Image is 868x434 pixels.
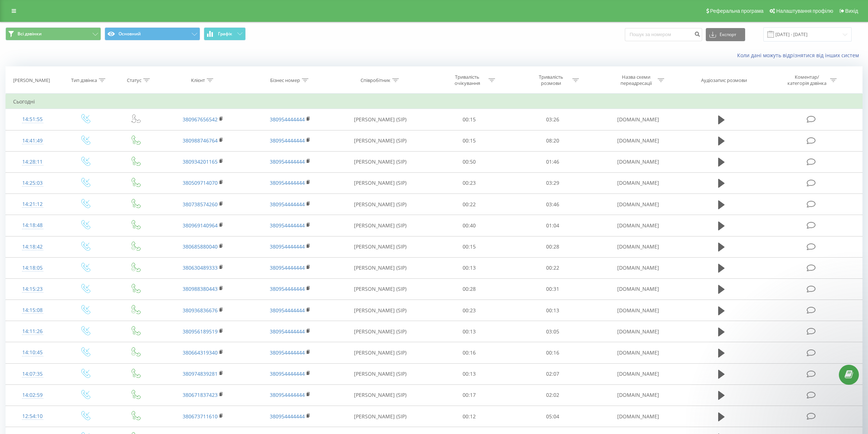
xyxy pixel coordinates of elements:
span: Налаштування профілю [776,8,833,14]
a: 380954444444 [270,243,305,250]
td: 03:46 [511,194,594,215]
a: 380509714070 [183,179,218,186]
a: 380954444444 [270,391,305,398]
div: Тривалість розмови [532,74,571,86]
button: Основний [105,27,200,40]
a: 380954444444 [270,116,305,123]
a: 380954444444 [270,413,305,420]
td: 02:02 [511,384,594,406]
div: 14:10:45 [13,345,52,360]
td: 00:13 [427,257,511,278]
td: [DOMAIN_NAME] [595,300,682,321]
td: Сьогодні [6,94,863,109]
input: Пошук за номером [625,28,702,41]
span: Всі дзвінки [17,31,42,37]
td: 00:31 [511,278,594,300]
div: [PERSON_NAME] [13,77,50,83]
td: 00:13 [511,300,594,321]
a: 380969140964 [183,222,218,229]
a: 380630489333 [183,264,218,271]
td: 01:46 [511,151,594,172]
td: [DOMAIN_NAME] [595,130,682,151]
td: [DOMAIN_NAME] [595,194,682,215]
td: 03:29 [511,172,594,193]
td: [PERSON_NAME] (SIP) [334,257,427,278]
td: 02:07 [511,363,594,384]
td: [DOMAIN_NAME] [595,321,682,342]
td: 00:28 [427,278,511,300]
a: 380988380443 [183,285,218,292]
button: Експорт [706,28,745,41]
td: [PERSON_NAME] (SIP) [334,406,427,427]
a: 380954444444 [270,285,305,292]
a: 380954444444 [270,264,305,271]
div: Тип дзвінка [71,77,97,83]
a: 380954444444 [270,222,305,229]
button: Графік [204,27,246,40]
td: [DOMAIN_NAME] [595,172,682,193]
td: [PERSON_NAME] (SIP) [334,109,427,130]
td: 00:13 [427,363,511,384]
div: 14:07:35 [13,367,52,381]
span: Графік [218,31,232,36]
td: [DOMAIN_NAME] [595,151,682,172]
div: 12:54:10 [13,409,52,423]
td: [DOMAIN_NAME] [595,215,682,236]
div: 14:11:26 [13,324,52,339]
div: Співробітник [361,77,390,83]
td: 00:22 [511,257,594,278]
td: [DOMAIN_NAME] [595,236,682,257]
div: 14:15:23 [13,282,52,296]
td: [PERSON_NAME] (SIP) [334,278,427,300]
td: [PERSON_NAME] (SIP) [334,342,427,363]
td: 08:20 [511,130,594,151]
td: [PERSON_NAME] (SIP) [334,236,427,257]
div: Тривалість очікування [448,74,487,86]
div: 14:18:42 [13,240,52,254]
a: 380934201165 [183,158,218,165]
div: Статус [127,77,141,83]
a: 380671837423 [183,391,218,398]
td: 00:50 [427,151,511,172]
td: 00:23 [427,300,511,321]
a: 380664319340 [183,349,218,356]
a: 380988746764 [183,137,218,144]
td: 00:13 [427,321,511,342]
div: 14:21:12 [13,197,52,211]
div: Аудіозапис розмови [701,77,747,83]
span: Реферальна програма [710,8,764,14]
td: [PERSON_NAME] (SIP) [334,172,427,193]
td: [PERSON_NAME] (SIP) [334,363,427,384]
a: 380936836676 [183,307,218,314]
div: 14:15:08 [13,303,52,317]
a: 380954444444 [270,328,305,335]
td: 00:16 [511,342,594,363]
td: [DOMAIN_NAME] [595,109,682,130]
a: 380974839281 [183,370,218,377]
td: [DOMAIN_NAME] [595,363,682,384]
div: 14:02:59 [13,388,52,402]
div: 14:18:05 [13,261,52,275]
div: 14:41:49 [13,134,52,148]
td: 00:15 [427,109,511,130]
td: 00:22 [427,194,511,215]
td: [DOMAIN_NAME] [595,342,682,363]
div: Бізнес номер [270,77,300,83]
iframe: Intercom live chat [843,393,861,410]
div: 14:25:03 [13,176,52,190]
a: 380954444444 [270,349,305,356]
div: Назва схеми переадресації [617,74,656,86]
td: [PERSON_NAME] (SIP) [334,194,427,215]
td: 00:17 [427,384,511,406]
a: 380956189519 [183,328,218,335]
td: 00:16 [427,342,511,363]
td: 00:12 [427,406,511,427]
div: 14:28:11 [13,155,52,169]
td: 00:28 [511,236,594,257]
td: [PERSON_NAME] (SIP) [334,321,427,342]
a: 380954444444 [270,201,305,208]
span: Вихід [845,8,858,14]
div: Коментар/категорія дзвінка [786,74,828,86]
td: [PERSON_NAME] (SIP) [334,130,427,151]
td: [PERSON_NAME] (SIP) [334,384,427,406]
